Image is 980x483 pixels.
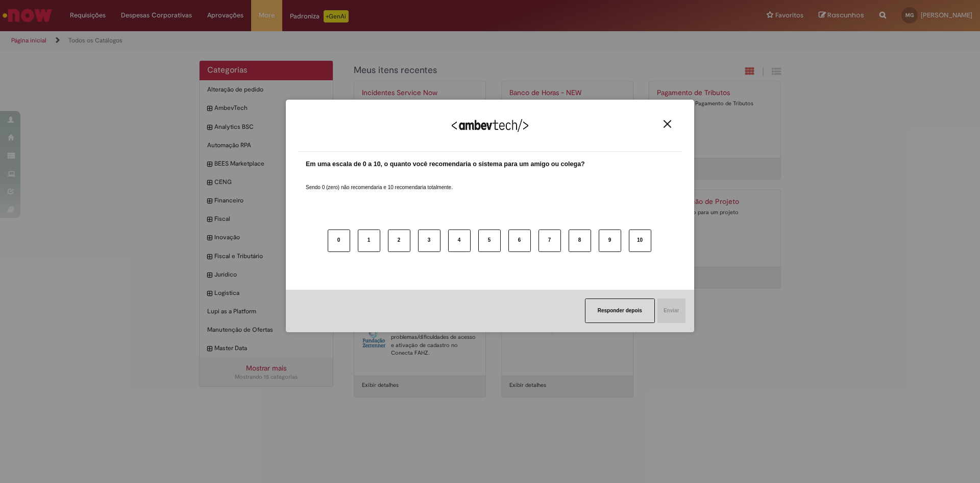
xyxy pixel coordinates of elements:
[478,229,501,252] button: 5
[328,229,350,252] button: 0
[418,229,440,252] button: 3
[358,229,380,252] button: 1
[599,229,621,252] button: 9
[664,120,671,128] img: Close
[629,229,651,252] button: 10
[585,298,655,323] button: Responder depois
[306,172,453,191] label: Sendo 0 (zero) não recomendaria e 10 recomendaria totalmente.
[306,159,585,169] label: Em uma escala de 0 a 10, o quanto você recomendaria o sistema para um amigo ou colega?
[448,229,471,252] button: 4
[388,229,410,252] button: 2
[508,229,531,252] button: 6
[538,229,561,252] button: 7
[660,120,674,128] button: Close
[452,119,528,132] img: Logo Ambevtech
[569,229,591,252] button: 8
